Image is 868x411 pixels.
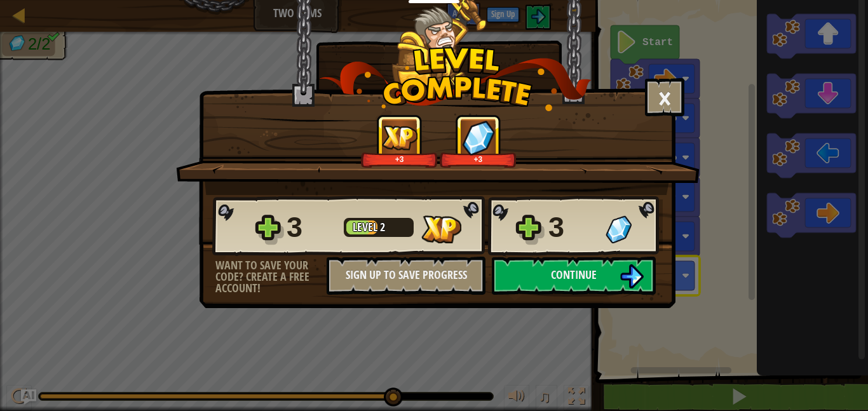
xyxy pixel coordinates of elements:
img: level_complete.png [319,47,592,111]
button: × [645,78,684,116]
div: Want to save your code? Create a free account! [215,260,327,294]
button: Sign Up to Save Progress [327,257,485,295]
img: Gems Gained [606,215,632,243]
span: Level [353,219,380,235]
img: XP Gained [382,125,417,150]
div: +3 [442,154,514,164]
div: 3 [548,207,598,248]
span: Continue [551,267,597,283]
img: XP Gained [421,215,461,243]
div: 3 [287,207,336,248]
img: Gems Gained [462,120,495,155]
span: 2 [380,219,385,235]
div: +3 [363,154,435,164]
button: Continue [492,257,656,295]
img: Continue [620,264,644,288]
